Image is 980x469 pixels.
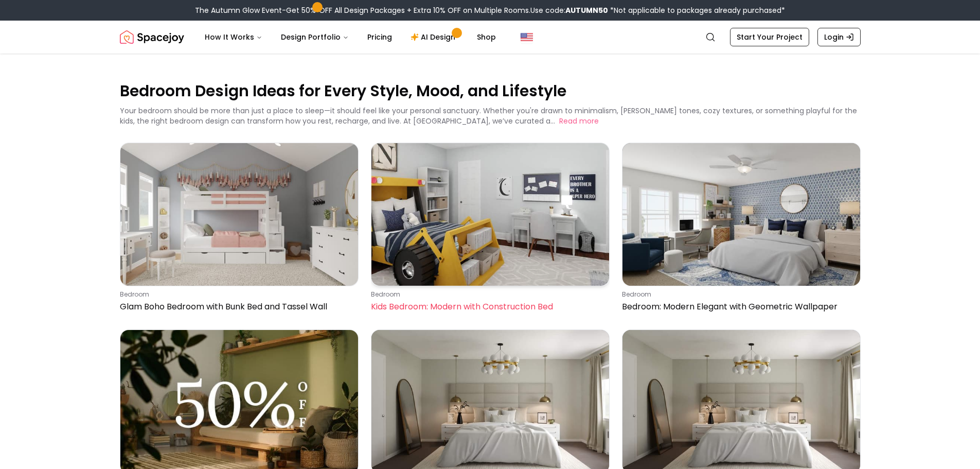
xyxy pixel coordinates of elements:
img: Bedroom: Modern Elegant with Geometric Wallpaper [622,143,860,286]
img: Kids Bedroom: Modern with Construction Bed [371,143,609,286]
img: Spacejoy Logo [120,27,184,47]
p: bedroom [371,290,605,299]
button: How It Works [197,27,271,47]
nav: Global [120,21,861,54]
a: Spacejoy [120,27,184,47]
a: Kids Bedroom: Modern with Construction BedbedroomKids Bedroom: Modern with Construction Bed [371,143,610,317]
img: Glam Boho Bedroom with Bunk Bed and Tassel Wall [120,143,358,286]
img: United States [521,31,533,43]
a: Shop [469,27,504,47]
button: Read more [559,116,599,126]
p: Glam Boho Bedroom with Bunk Bed and Tassel Wall [120,301,354,313]
p: bedroom [622,290,857,299]
p: Your bedroom should be more than just a place to sleep—it should feel like your personal sanctuar... [120,106,857,126]
p: Bedroom: Modern Elegant with Geometric Wallpaper [622,301,857,313]
p: Kids Bedroom: Modern with Construction Bed [371,301,605,313]
a: AI Design [402,27,467,47]
p: Bedroom Design Ideas for Every Style, Mood, and Lifestyle [120,80,861,101]
a: Login [817,28,861,46]
span: Use code: [530,5,608,15]
p: bedroom [120,290,354,299]
a: Glam Boho Bedroom with Bunk Bed and Tassel WallbedroomGlam Boho Bedroom with Bunk Bed and Tassel ... [120,143,359,317]
a: Start Your Project [730,28,809,46]
b: AUTUMN50 [565,5,608,15]
nav: Main [197,27,504,47]
a: Bedroom: Modern Elegant with Geometric WallpaperbedroomBedroom: Modern Elegant with Geometric Wal... [622,143,861,317]
button: Design Portfolio [273,27,357,47]
a: Pricing [359,27,400,47]
div: The Autumn Glow Event-Get 50% OFF All Design Packages + Extra 10% OFF on Multiple Rooms. [195,5,785,15]
span: *Not applicable to packages already purchased* [608,5,785,15]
